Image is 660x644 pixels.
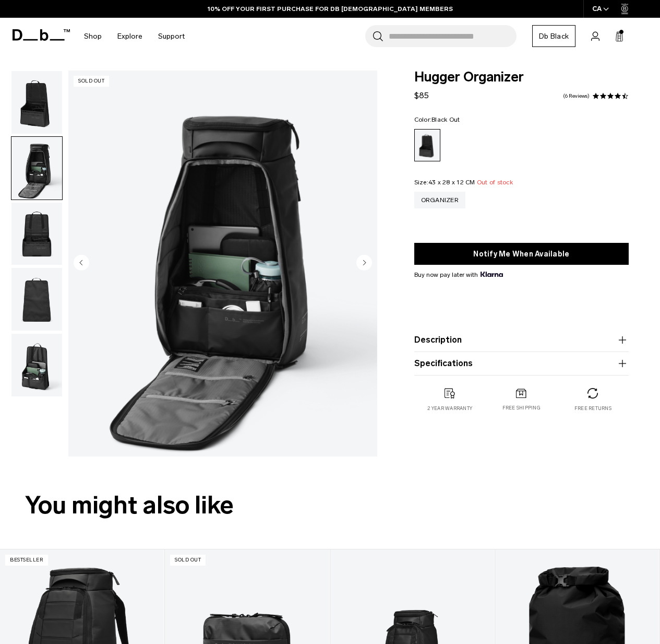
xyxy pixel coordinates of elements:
[502,404,541,412] p: Free shipping
[68,71,377,456] img: Hugger Organizer Black Out
[414,243,629,265] button: Notify Me When Available
[477,179,513,186] span: Out of stock
[170,555,206,566] p: Sold Out
[11,137,62,200] img: Hugger Organizer Black Out
[11,268,62,331] img: Hugger Organizer Black Out
[158,18,185,55] a: Support
[11,71,62,134] img: Hugger Organizer Black Out
[117,18,142,55] a: Explore
[11,136,63,200] button: Hugger Organizer Black Out
[68,71,377,456] li: 2 / 5
[84,18,102,55] a: Shop
[11,333,63,397] button: Hugger Organizer Black Out
[428,179,475,186] span: 43 x 28 x 12 CM
[414,90,429,100] span: $85
[414,116,460,123] legend: Color:
[5,555,48,566] p: Bestseller
[11,267,63,331] button: Hugger Organizer Black Out
[356,254,372,272] button: Next slide
[532,25,575,47] a: Db Black
[431,116,460,123] span: Black Out
[74,76,109,87] p: Sold Out
[76,18,193,55] nav: Main Navigation
[574,405,611,412] p: Free returns
[11,334,62,396] img: Hugger Organizer Black Out
[74,254,89,272] button: Previous slide
[11,203,62,265] img: Hugger Organizer Black Out
[414,357,629,370] button: Specifications
[427,405,472,412] p: 2 year warranty
[414,192,465,208] a: Organizer
[414,179,513,185] legend: Size:
[414,334,629,346] button: Description
[414,270,503,279] span: Buy now pay later with
[414,129,440,161] a: Black Out
[25,487,635,524] h2: You might also like
[11,202,63,266] button: Hugger Organizer Black Out
[11,71,63,134] button: Hugger Organizer Black Out
[563,93,590,99] a: 6 reviews
[414,71,629,84] span: Hugger Organizer
[208,4,453,14] a: 10% OFF YOUR FIRST PURCHASE FOR DB [DEMOGRAPHIC_DATA] MEMBERS
[481,272,503,277] img: {"height" => 20, "alt" => "Klarna"}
